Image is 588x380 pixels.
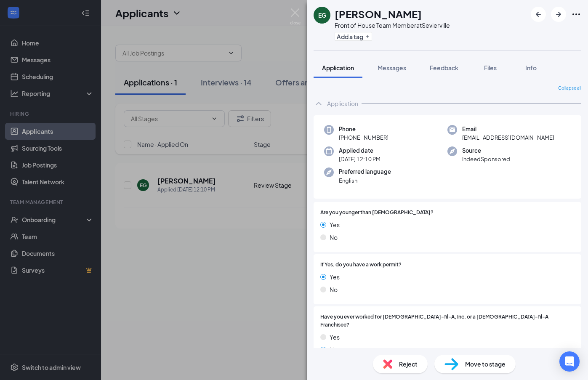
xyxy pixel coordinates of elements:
span: Move to stage [465,359,506,369]
span: Messages [378,64,406,72]
span: Reject [399,359,418,369]
div: Open Intercom Messenger [559,351,580,372]
span: [EMAIL_ADDRESS][DOMAIN_NAME] [462,133,554,142]
span: Are you younger than [DEMOGRAPHIC_DATA]? [320,209,434,217]
svg: ChevronUp [314,98,324,109]
span: [DATE] 12:10 PM [339,155,380,163]
span: No [330,285,338,294]
svg: Ellipses [571,9,581,19]
svg: ArrowRight [553,9,564,19]
div: Application [327,99,358,108]
span: Applied date [339,146,380,155]
button: PlusAdd a tag [335,32,372,41]
span: Collapse all [558,85,581,92]
svg: Plus [365,34,370,39]
div: EG [318,11,326,19]
span: [PHONE_NUMBER] [339,133,388,142]
button: ArrowLeftNew [531,7,546,22]
span: English [339,176,391,185]
button: ArrowRight [551,7,566,22]
span: Preferred language [339,167,391,176]
span: Email [462,125,554,133]
span: No [330,233,338,242]
div: Front of House Team Member at Sevierville [335,21,450,29]
span: Info [525,64,537,72]
span: Have you ever worked for [DEMOGRAPHIC_DATA]-fil-A, Inc. or a [DEMOGRAPHIC_DATA]-fil-A Franchisee? [320,313,575,329]
span: Source [462,146,510,155]
span: Yes [330,332,340,342]
span: Yes [330,272,340,282]
span: If Yes, do you have a work permit? [320,261,402,269]
svg: ArrowLeftNew [533,9,543,19]
span: IndeedSponsored [462,155,510,163]
span: Yes [330,220,340,229]
span: Phone [339,125,388,133]
h1: [PERSON_NAME] [335,7,422,21]
span: Feedback [430,64,458,72]
span: Files [484,64,497,72]
span: No [330,345,338,354]
span: Application [322,64,354,72]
